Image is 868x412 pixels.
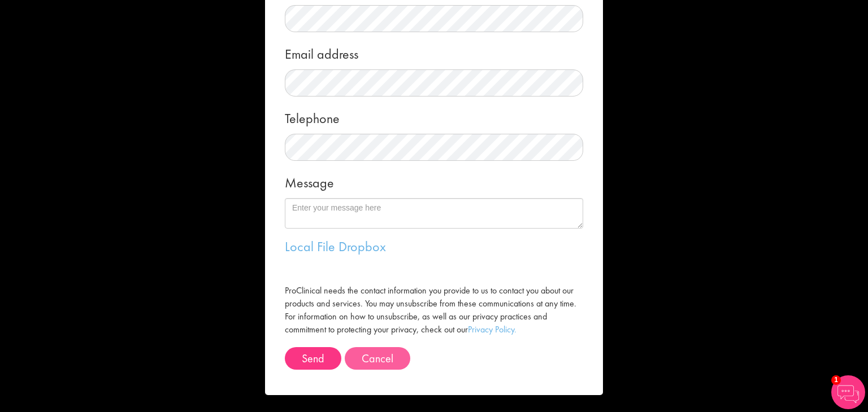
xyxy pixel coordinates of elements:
button: Cancel [345,347,410,370]
a: Local File [285,238,335,255]
img: Chatbot [831,375,865,409]
a: Privacy Policy. [468,323,517,335]
label: ProClinical needs the contact information you provide to us to contact you about our products and... [285,284,583,336]
a: Dropbox [338,238,386,255]
span: 1 [831,375,841,385]
label: Message [285,169,334,192]
button: Send [285,347,341,370]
